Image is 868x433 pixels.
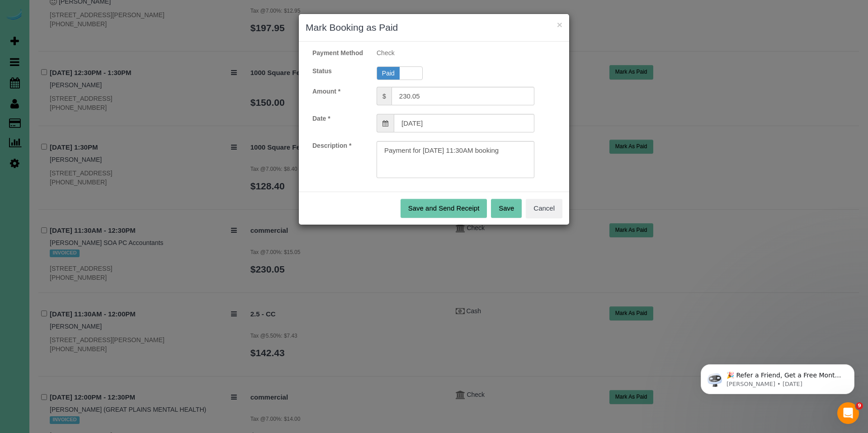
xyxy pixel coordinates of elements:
label: Date * [306,114,370,123]
button: Save and Send Receipt [401,199,487,218]
span: 9 [856,402,863,409]
input: Choose Date Paid... [394,114,534,132]
iframe: Intercom live chat [837,402,859,424]
span: Paid [377,67,400,80]
label: Description * [306,141,370,150]
button: × [557,20,562,29]
div: Check [370,48,541,57]
button: Save [491,199,522,218]
span: $ [377,87,392,105]
label: Status [306,66,370,75]
iframe: Intercom notifications message [687,345,868,409]
h3: Mark Booking as Paid [306,21,562,34]
button: Cancel [526,199,562,218]
label: Amount * [306,87,370,96]
label: Payment Method [306,48,370,57]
